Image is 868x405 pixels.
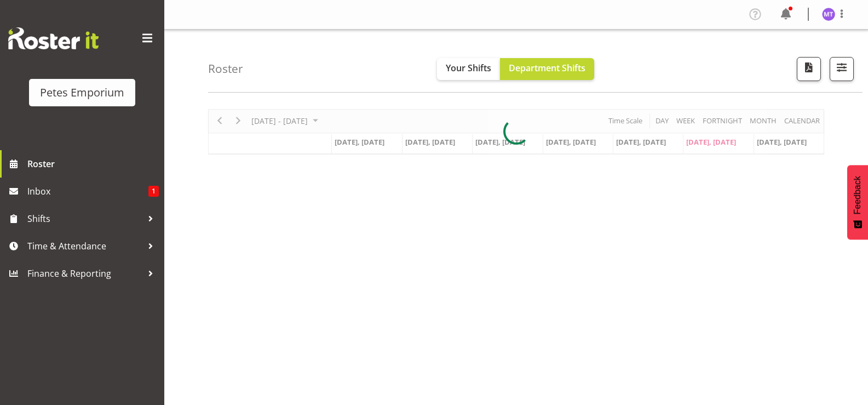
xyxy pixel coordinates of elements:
[27,265,142,282] span: Finance & Reporting
[822,8,835,21] img: mya-taupawa-birkhead5814.jpg
[148,186,159,197] span: 1
[8,27,99,49] img: Rosterit website logo
[208,62,243,75] h4: Roster
[40,84,124,101] div: Petes Emporium
[437,58,500,80] button: Your Shifts
[509,62,585,74] span: Department Shifts
[797,57,821,81] button: Download a PDF of the roster according to the set date range.
[446,62,491,74] span: Your Shifts
[830,57,854,81] button: Filter Shifts
[27,156,159,172] span: Roster
[27,238,142,254] span: Time & Attendance
[500,58,594,80] button: Department Shifts
[847,165,868,239] button: Feedback - Show survey
[853,176,863,214] span: Feedback
[27,210,142,227] span: Shifts
[27,183,148,199] span: Inbox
